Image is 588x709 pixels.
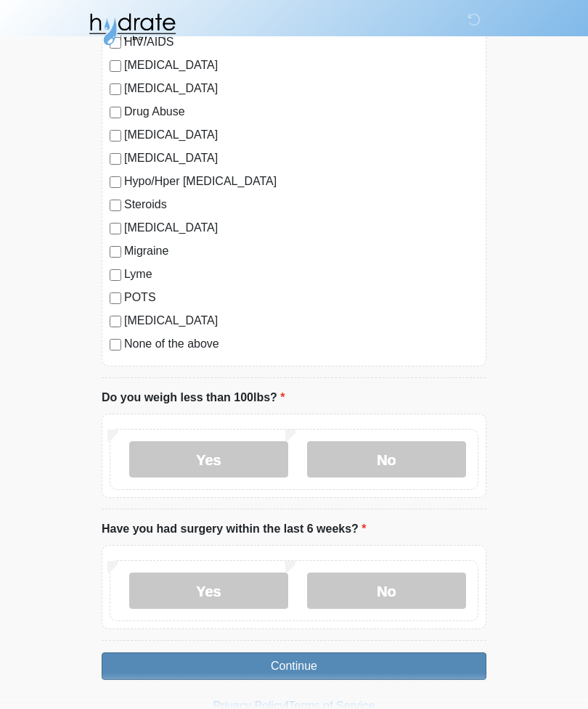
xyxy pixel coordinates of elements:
[87,11,177,47] img: Hydrate IV Bar - Fort Collins Logo
[110,153,121,165] input: [MEDICAL_DATA]
[110,246,121,258] input: Migraine
[124,335,478,353] label: None of the above
[124,312,478,329] label: [MEDICAL_DATA]
[110,176,121,188] input: Hypo/Hper [MEDICAL_DATA]
[124,173,478,190] label: Hypo/Hper [MEDICAL_DATA]
[110,269,121,281] input: Lyme
[124,266,478,283] label: Lyme
[124,219,478,237] label: [MEDICAL_DATA]
[110,60,121,72] input: [MEDICAL_DATA]
[124,57,478,74] label: [MEDICAL_DATA]
[102,652,486,680] button: Continue
[110,83,121,95] input: [MEDICAL_DATA]
[110,200,121,211] input: Steroids
[102,389,285,406] label: Do you weigh less than 100lbs?
[124,80,478,97] label: [MEDICAL_DATA]
[124,196,478,213] label: Steroids
[307,441,466,478] label: No
[110,107,121,118] input: Drug Abuse
[124,149,478,167] label: [MEDICAL_DATA]
[124,103,478,120] label: Drug Abuse
[110,223,121,234] input: [MEDICAL_DATA]
[110,316,121,327] input: [MEDICAL_DATA]
[129,441,288,478] label: Yes
[124,289,478,306] label: POTS
[110,292,121,304] input: POTS
[124,126,478,144] label: [MEDICAL_DATA]
[129,573,288,609] label: Yes
[110,339,121,351] input: None of the above
[307,573,466,609] label: No
[102,520,367,538] label: Have you had surgery within the last 6 weeks?
[124,242,478,260] label: Migraine
[110,130,121,142] input: [MEDICAL_DATA]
